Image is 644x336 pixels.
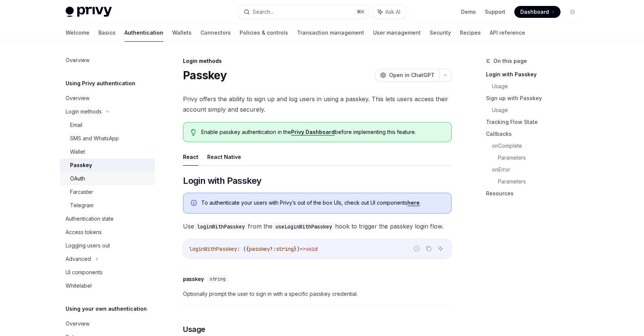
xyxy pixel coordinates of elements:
span: Use from the hook to trigger the passkey login flow. [183,221,452,231]
div: Access tokens [66,228,102,237]
a: Sign up with Passkey [486,92,584,104]
span: Login with Passkey [183,175,261,187]
span: void [306,246,318,252]
a: SMS and WhatsApp [60,132,155,145]
a: Callbacks [486,128,584,140]
a: Farcaster [60,185,155,199]
a: Support [485,8,505,16]
img: light logo [66,7,112,17]
span: Enable passkey authentication in the before implementing this feature. [201,128,444,136]
div: Overview [66,94,89,103]
a: here [407,199,420,206]
a: Connectors [201,24,231,42]
div: UI components [66,268,102,277]
h1: Passkey [183,68,227,82]
div: Overview [66,56,89,65]
span: }) [294,246,300,252]
button: Open in ChatGPT [375,69,439,81]
button: Ask AI [373,5,405,19]
a: Privy Dashboard [291,129,335,135]
a: Welcome [66,24,89,42]
div: Farcaster [70,188,93,196]
div: Wallet [70,147,85,156]
span: loginWithPasskey [189,246,237,252]
a: Whitelabel [60,279,155,292]
span: On this page [493,57,527,65]
a: Recipes [460,24,481,42]
a: Logging users out [60,239,155,252]
div: Search... [253,7,274,16]
a: Security [430,24,451,42]
a: Demo [461,8,476,16]
h5: Using your own authentication [66,304,147,313]
button: Search...⌘K [239,5,369,19]
a: Parameters [498,152,584,164]
svg: Tip [191,129,196,136]
div: Login methods [183,57,452,65]
a: Usage [492,80,584,92]
button: Copy the contents from the code block [424,244,433,253]
a: Basics [98,24,116,42]
a: Policies & controls [240,24,288,42]
a: Email [60,118,155,132]
div: Overview [66,319,89,328]
a: User management [373,24,421,42]
a: Login with Passkey [486,68,584,80]
a: onComplete [492,140,584,152]
button: React Native [207,148,241,166]
span: string [276,246,294,252]
div: OAuth [70,174,85,183]
span: Dashboard [520,8,549,16]
div: Telegram [70,201,94,210]
a: Dashboard [514,6,561,18]
span: => [300,246,306,252]
a: Authentication [124,24,163,42]
span: Optionally prompt the user to sign in with a specific passkey credential. [183,289,452,298]
a: Overview [60,317,155,330]
a: Authentication state [60,212,155,225]
a: Passkey [60,159,155,172]
span: string [210,276,225,282]
span: Ask AI [385,8,400,16]
span: ⌘ K [357,9,364,15]
a: OAuth [60,172,155,185]
a: Access tokens [60,225,155,239]
code: useLoginWithPasskey [272,223,335,231]
a: Tracking Flow State [486,116,584,128]
span: : ({ [237,246,249,252]
button: React [183,148,198,166]
div: Logging users out [66,241,110,250]
button: Ask AI [436,244,445,253]
a: Resources [486,188,584,199]
a: Parameters [498,176,584,188]
span: passkey [249,246,270,252]
div: SMS and WhatsApp [70,134,119,143]
a: API reference [490,24,525,42]
a: UI components [60,266,155,279]
div: Email [70,121,82,129]
div: Login methods [66,107,102,116]
span: To authenticate your users with Privy’s out of the box UIs, check out UI components . [201,199,444,207]
svg: Info [191,200,198,207]
a: Wallet [60,145,155,159]
a: Telegram [60,199,155,212]
div: Advanced [66,255,91,263]
div: passkey [183,275,204,283]
a: Transaction management [297,24,364,42]
button: Report incorrect code [412,244,422,253]
button: Toggle dark mode [566,6,578,18]
h5: Using Privy authentication [66,79,135,88]
a: Usage [492,104,584,116]
span: ?: [270,246,276,252]
span: Usage [183,324,205,335]
code: loginWithPasskey [194,223,248,231]
div: Passkey [70,161,92,170]
a: onError [492,164,584,176]
a: Overview [60,54,155,67]
a: Overview [60,92,155,105]
span: Privy offers the ability to sign up and log users in using a passkey. This lets users access thei... [183,94,452,115]
a: Wallets [172,24,192,42]
div: Authentication state [66,214,114,223]
span: Open in ChatGPT [389,71,435,79]
div: Whitelabel [66,281,92,290]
